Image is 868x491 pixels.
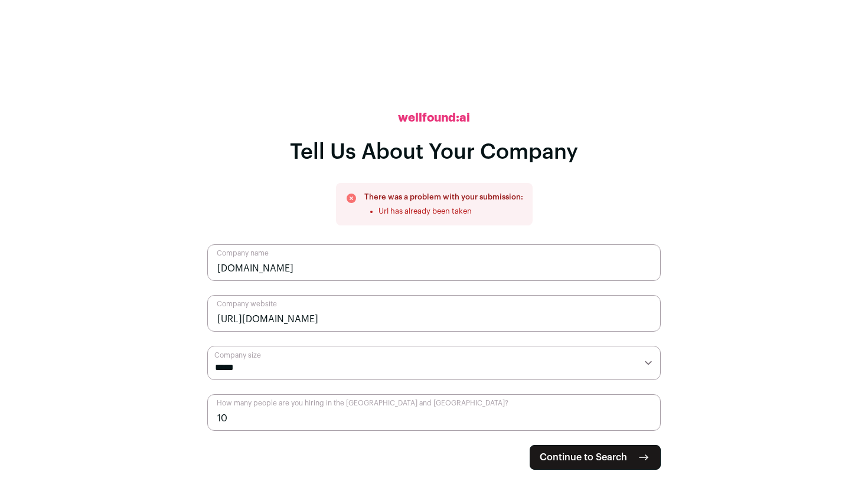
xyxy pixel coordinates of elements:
input: Company website [207,295,661,332]
li: Url has already been taken [378,207,523,216]
input: How many people are you hiring in the US and Canada? [207,394,661,431]
button: Continue to Search [530,445,661,470]
h1: Tell Us About Your Company [290,140,578,164]
h2: wellfound:ai [398,110,470,126]
input: Company name [207,244,661,281]
span: Continue to Search [540,450,627,464]
h3: There was a problem with your submission: [364,192,523,202]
